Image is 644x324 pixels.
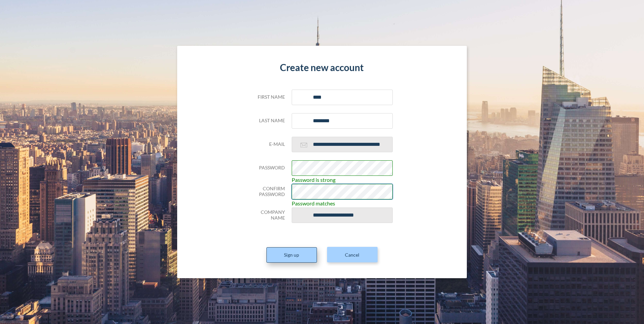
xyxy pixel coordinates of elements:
a: Cancel [327,247,378,262]
h4: Create new account [251,62,393,73]
button: Sign up [266,247,317,263]
h5: E-mail [251,141,285,147]
h5: Last name [251,118,285,124]
span: Password matches [292,199,335,207]
span: Password is strong [292,176,335,184]
h5: First name [251,94,285,100]
h5: Confirm Password [251,186,285,197]
h5: Password [251,165,285,171]
h5: Company Name [251,209,285,221]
